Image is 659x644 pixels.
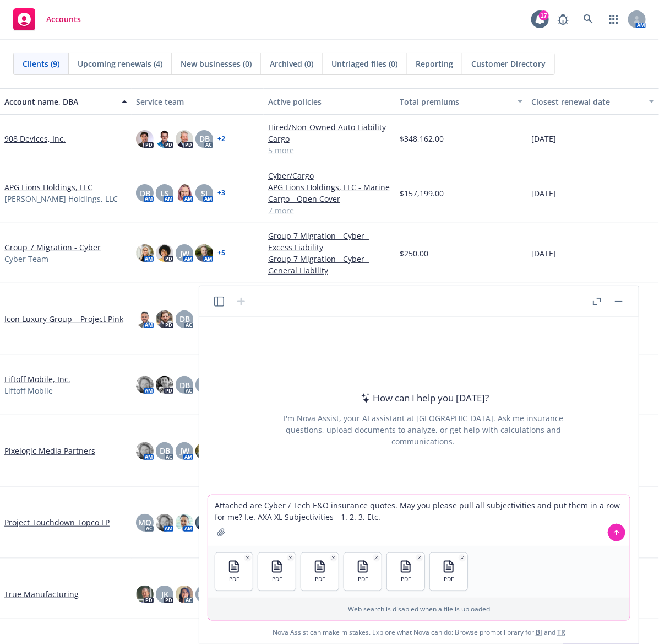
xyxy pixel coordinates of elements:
[215,604,623,614] p: Web search is disabled when a file is uploaded
[358,576,368,583] span: PDF
[136,586,154,603] img: photo
[156,244,173,262] img: photo
[395,88,527,115] button: Total premiums
[532,96,642,108] div: Closest renewal date
[258,553,296,591] button: PDF
[195,514,213,532] img: photo
[344,553,382,591] button: PDF
[268,205,391,216] a: 7 more
[268,230,391,253] a: Group 7 Migration - Cyber - Excess Liability
[140,187,150,199] span: DB
[195,244,213,262] img: photo
[156,130,173,148] img: photo
[270,58,313,69] span: Archived (0)
[160,445,170,457] span: DB
[400,248,428,259] span: $250.00
[268,121,391,133] a: Hired/Non-Owned Auto Liability
[4,96,115,108] div: Account name, DBA
[539,10,549,20] div: 17
[160,187,169,199] span: LS
[4,588,79,600] a: True Manufacturing
[181,58,252,69] span: New businesses (0)
[532,187,557,199] span: [DATE]
[4,253,48,265] span: Cyber Team
[136,244,154,262] img: photo
[4,445,95,457] a: Pixelogic Media Partners
[138,517,151,528] span: MQ
[532,133,557,144] span: [DATE]
[416,58,453,69] span: Reporting
[176,184,193,202] img: photo
[273,621,565,643] span: Nova Assist can make mistakes. Explore what Nova can do: Browse prompt library for and
[217,190,225,196] a: + 3
[387,553,424,591] button: PDF
[136,376,154,394] img: photo
[156,376,173,394] img: photo
[4,241,101,253] a: Group 7 Migration - Cyber
[198,379,211,391] span: DM
[269,412,578,447] div: I'm Nova Assist, your AI assistant at [GEOGRAPHIC_DATA]. Ask me insurance questions, upload docum...
[136,96,259,108] div: Service team
[400,96,510,108] div: Total premiums
[552,8,574,30] a: Report a Bug
[198,588,211,600] span: MN
[4,133,66,144] a: 908 Devices, Inc.
[301,553,339,591] button: PDF
[315,576,325,583] span: PDF
[471,58,546,69] span: Customer Directory
[4,517,110,528] a: Project Touchdown Topco LP
[444,576,454,583] span: PDF
[268,144,391,156] a: 5 more
[176,514,193,532] img: photo
[176,586,193,603] img: photo
[132,88,263,115] button: Service team
[268,170,391,181] a: Cyber/Cargo
[400,133,444,144] span: $348,162.00
[136,130,154,148] img: photo
[179,313,190,325] span: DB
[136,442,154,460] img: photo
[217,250,225,256] a: + 5
[161,588,168,600] span: JK
[400,187,444,199] span: $157,199.00
[9,4,85,35] a: Accounts
[603,8,625,30] a: Switch app
[401,576,411,583] span: PDF
[46,15,81,24] span: Accounts
[430,553,467,591] button: PDF
[176,130,193,148] img: photo
[527,88,659,115] button: Closest renewal date
[180,248,189,259] span: JW
[532,248,557,259] span: [DATE]
[4,373,70,385] a: Liftoff Mobile, Inc.
[201,187,208,199] span: SJ
[268,253,391,276] a: Group 7 Migration - Cyber - General Liability
[208,495,630,546] textarea: Attached are Cyber / Tech E&O insurance quotes. May you please pull all subjectivities and put th...
[4,313,123,325] a: Icon Luxury Group – Project Pink
[78,58,162,69] span: Upcoming renewals (4)
[358,391,489,405] div: How can I help you [DATE]?
[4,385,53,396] span: Liftoff Mobile
[199,133,210,144] span: DB
[331,58,397,69] span: Untriaged files (0)
[179,379,190,391] span: DB
[215,553,253,591] button: PDF
[229,576,239,583] span: PDF
[156,514,173,532] img: photo
[156,310,173,328] img: photo
[217,136,225,142] a: + 2
[23,58,59,69] span: Clients (9)
[180,445,189,457] span: JW
[272,576,282,583] span: PDF
[4,181,92,193] a: APG Lions Holdings, LLC
[557,627,565,637] a: TR
[136,310,154,328] img: photo
[578,8,600,30] a: Search
[4,193,118,205] span: [PERSON_NAME] Holdings, LLC
[268,133,391,144] a: Cargo
[264,88,395,115] button: Active policies
[536,627,542,637] a: BI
